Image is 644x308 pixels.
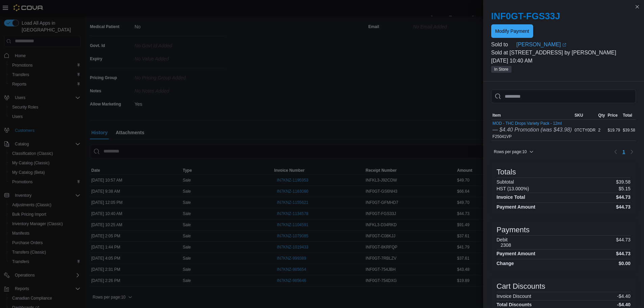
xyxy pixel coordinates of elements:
[606,126,622,134] div: $19.79
[497,293,531,299] h6: Invoice Discount
[494,149,527,155] span: Rows per page : 10
[616,179,630,185] p: $39.58
[598,113,605,118] span: Qty
[619,261,630,266] h4: $0.00
[493,126,572,134] div: — $4.40 Promotion (was $43.98)
[616,237,630,248] p: $44.73
[573,111,597,119] button: SKU
[620,146,628,157] button: Page 1 of 1
[491,66,511,73] span: In Store
[491,11,636,22] h2: INF0GT-FGS33J
[621,126,637,134] div: $39.58
[575,127,596,133] span: 0TCTY0DR
[497,226,530,234] h3: Payments
[491,90,636,103] input: This is a search bar. As you type, the results lower in the page will automatically filter.
[616,194,630,200] h4: $44.73
[497,179,514,185] h6: Subtotal
[621,111,637,119] button: Total
[616,204,630,210] h4: $44.73
[608,113,618,118] span: Price
[497,186,529,191] h6: HST (13.000%)
[491,49,636,57] p: Sold at [STREET_ADDRESS] by [PERSON_NAME]
[493,121,572,139] div: F25041VP
[491,24,533,38] button: Modify Payment
[612,146,636,157] nav: Pagination for table: MemoryTable from EuiInMemoryTable
[612,148,620,156] button: Previous page
[497,261,514,266] h4: Change
[516,41,636,49] a: [PERSON_NAME]External link
[493,121,572,126] button: MOD - THC Drops Variety Pack - 12ml
[617,293,630,299] p: -$4.40
[497,302,532,307] h4: Total Discounts
[628,148,636,156] button: Next page
[623,113,632,118] span: Total
[616,251,630,256] h4: $44.73
[491,148,536,156] button: Rows per page:10
[497,204,535,210] h4: Payment Amount
[497,237,511,242] h6: Debit
[597,111,606,119] button: Qty
[606,111,622,119] button: Price
[617,302,630,307] h4: -$4.40
[491,41,515,49] div: Sold to
[597,126,606,134] div: 2
[622,148,625,155] span: 1
[491,111,573,119] button: Item
[575,113,583,118] span: SKU
[620,146,628,157] ul: Pagination for table: MemoryTable from EuiInMemoryTable
[494,66,508,72] span: In Store
[497,194,525,200] h4: Invoice Total
[633,3,641,11] button: Close this dialog
[491,57,636,65] p: [DATE] 10:40 AM
[497,251,535,256] h4: Payment Amount
[497,282,545,290] h3: Cart Discounts
[562,43,566,47] svg: External link
[619,186,630,191] p: $5.15
[495,28,529,34] span: Modify Payment
[501,242,511,248] h6: 2308
[497,168,516,176] h3: Totals
[493,113,501,118] span: Item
